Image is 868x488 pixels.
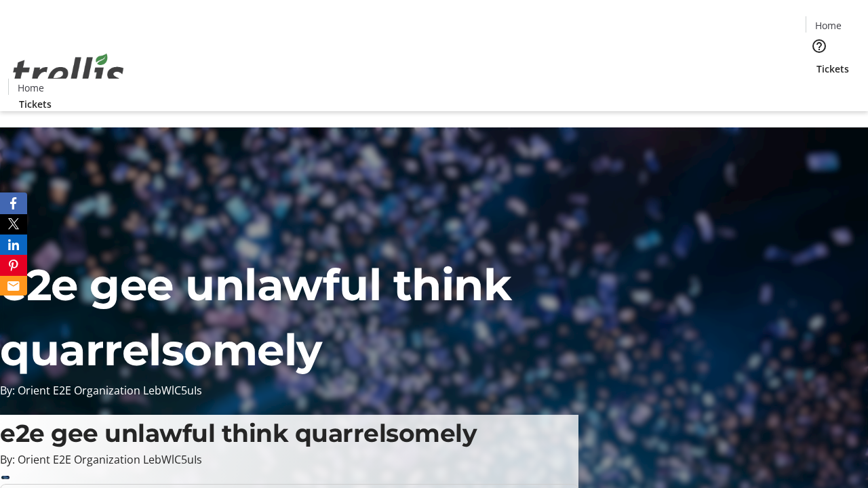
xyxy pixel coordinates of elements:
a: Tickets [806,62,860,76]
span: Tickets [816,62,849,76]
a: Home [9,81,52,95]
img: Orient E2E Organization LebWlC5uIs's Logo [8,39,129,106]
span: Tickets [19,97,52,111]
button: Cart [806,76,833,103]
a: Home [806,18,850,33]
span: Home [815,18,842,33]
button: Help [806,33,833,60]
span: Home [18,81,44,95]
a: Tickets [8,97,62,111]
